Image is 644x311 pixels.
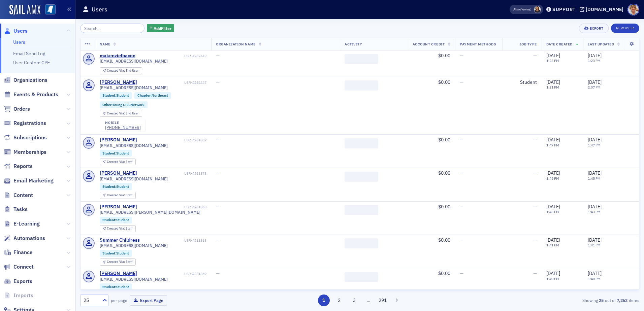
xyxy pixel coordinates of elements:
[318,295,330,306] button: 1
[460,42,496,46] span: Payment Methods
[100,101,148,108] div: Other:
[4,263,34,271] a: Connect
[13,119,46,127] span: Registrations
[13,148,46,156] span: Memberships
[102,217,116,222] span: Student :
[107,160,126,164] span: Created Via :
[100,192,136,199] div: Created Via: Staff
[136,54,206,58] div: USR-4262449
[100,183,132,190] div: Student:
[102,284,116,289] span: Student :
[102,151,116,155] span: Student :
[4,148,46,156] a: Memberships
[519,42,537,46] span: Job Type
[546,42,573,46] span: Date Created
[345,205,378,215] span: ‌
[533,53,537,59] span: —
[13,206,28,213] span: Tasks
[546,237,560,243] span: [DATE]
[588,137,602,143] span: [DATE]
[107,112,139,115] div: End User
[107,227,132,231] div: Staff
[579,24,608,33] button: Export
[147,24,174,33] button: AddFilter
[13,177,54,184] span: Email Marketing
[438,237,450,243] span: $0.00
[84,297,98,304] div: 25
[546,204,560,210] span: [DATE]
[100,176,168,181] span: [EMAIL_ADDRESS][DOMAIN_NAME]
[154,25,171,31] span: Add Filter
[107,68,126,73] span: Created Via :
[13,192,33,199] span: Content
[107,194,132,197] div: Staff
[460,53,463,59] span: —
[13,134,47,141] span: Subscriptions
[4,76,47,84] a: Organizations
[588,204,602,210] span: [DATE]
[546,276,559,281] time: 1:40 PM
[4,220,40,228] a: E-Learning
[13,50,45,57] a: Email Send Log
[216,137,220,143] span: —
[4,206,28,213] a: Tasks
[100,258,136,266] div: Created Via: Staff
[4,163,33,170] a: Reports
[345,138,378,148] span: ‌
[588,237,602,243] span: [DATE]
[130,295,167,306] button: Export Page
[107,69,139,73] div: End User
[100,150,132,157] div: Student:
[134,92,171,99] div: Chapter:
[100,53,135,59] a: makenzielbacon
[438,204,450,210] span: $0.00
[533,170,537,176] span: —
[588,53,602,59] span: [DATE]
[345,238,378,248] span: ‌
[13,76,47,84] span: Organizations
[533,137,537,143] span: —
[546,270,560,276] span: [DATE]
[13,249,33,256] span: Finance
[102,184,116,189] span: Student :
[460,137,463,143] span: —
[100,92,132,99] div: Student:
[533,204,537,210] span: —
[216,237,220,243] span: —
[345,54,378,64] span: ‌
[216,170,220,176] span: —
[458,297,639,303] div: Showing out of items
[40,4,56,16] a: View Homepage
[100,250,132,257] div: Student:
[100,271,137,277] div: [PERSON_NAME]
[102,93,116,98] span: Student :
[533,237,537,243] span: —
[138,272,206,276] div: USR-4261859
[102,103,144,107] a: Other:Young CPA Network
[102,102,112,107] span: Other :
[102,93,129,98] a: Student:Student
[107,260,132,264] div: Staff
[13,27,28,35] span: Users
[13,263,34,271] span: Connect
[377,295,389,306] button: 291
[546,53,560,59] span: [DATE]
[627,4,639,15] span: Profile
[100,170,137,176] a: [PERSON_NAME]
[9,5,40,15] a: SailAMX
[413,42,445,46] span: Account Credit
[588,170,602,176] span: [DATE]
[100,283,132,290] div: Student:
[4,192,33,199] a: Content
[460,79,463,85] span: —
[4,235,45,242] a: Automations
[4,27,28,35] a: Users
[533,270,537,276] span: —
[138,138,206,142] div: USR-4261882
[552,6,576,12] div: Support
[100,237,140,243] div: Summer Childress
[92,5,107,13] h1: Users
[588,209,601,214] time: 1:43 PM
[460,270,463,276] span: —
